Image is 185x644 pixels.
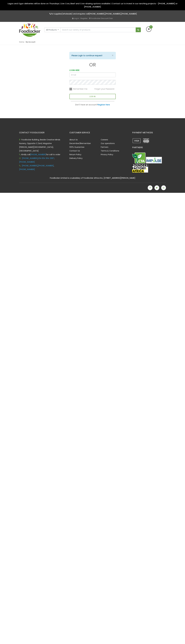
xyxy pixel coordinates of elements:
p: For supplies(wholesale) and enquires call , , [19,12,166,15]
span: , , [19,157,55,163]
a: Careers [101,138,108,141]
div: Foodlocker Limited is a subsidiary of Foodlocker Africa Inc, [STREET_ADDRESS][PERSON_NAME] [17,177,168,180]
span: Foodlocker Building, Beside Creative Minds Nursery, Opposite C.Zard, Magazine [PERSON_NAME][GEOGR... [19,138,60,152]
a: [PHONE_NUMBER] [19,161,35,163]
a: [PHONE_NUMBER] [22,164,38,167]
h3: PAYMENT METHODS [132,131,166,134]
label: LOGIN HERE [69,69,79,72]
a: [PHONE_NUMBER] [105,12,121,15]
span: Kindly call for call to order [19,153,60,156]
a: Log in [72,17,79,20]
a: Return Policy [69,153,81,156]
a: Our operations [101,142,115,145]
img: Impulse [146,157,162,163]
h3: CUSTOMER SERVICE [69,131,128,134]
button: LOG IN [69,94,116,99]
a: [PHONE_NUMBER] [22,157,38,160]
a: [PHONE_NUMBER] [38,164,54,167]
input: Email [69,72,116,77]
img: payment [142,138,150,144]
a: Contact Us [69,149,80,152]
span: Lagos and Ogun deliveries will be done on Thursdays | Live Cow, Beef and Cow-sharing options avai... [8,2,177,8]
span: Remember me [73,88,87,90]
img: CTA [132,153,145,163]
a: Home [19,41,24,43]
h3: CONTACT FOODLOCKER [19,131,65,134]
a: Register Here [98,103,110,106]
img: FoodLocker [19,23,40,37]
a: Forgot your Password [95,87,114,90]
a: December2Remember [69,142,91,145]
a: 234 814 364 2387 [38,157,54,160]
a: Terms & Conditions [101,149,119,152]
a: Farmers [101,146,108,148]
a: [PHONE_NUMBER] [121,12,137,15]
a: Register [81,17,88,20]
a: Delivery Policy [69,157,83,160]
a: 100% Guarantee [69,146,84,148]
img: FFA [132,164,148,173]
a: Foodlocker Discount Club [89,17,113,20]
strong: Please Login to continue request! [72,54,102,57]
a: About Us [69,138,78,141]
h3: PARTNERS [132,146,166,149]
span: | [79,17,80,20]
input: Search our variety of products [60,27,136,32]
span: | [88,17,89,20]
span: 1 [149,25,153,29]
a: [PHONE_NUMBER] [30,153,46,156]
button: × [112,54,114,57]
span: , , [19,164,54,171]
span: Forgot your Password [95,88,114,90]
button: All Products [44,27,61,32]
h1: OR [69,62,116,67]
a: Privacy Policy [101,153,113,156]
p: Don't have an account? [69,103,116,106]
a: [PHONE_NUMBER] [89,12,105,15]
img: payment [132,138,141,144]
a: [PHONE_NUMBER] [19,168,35,171]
